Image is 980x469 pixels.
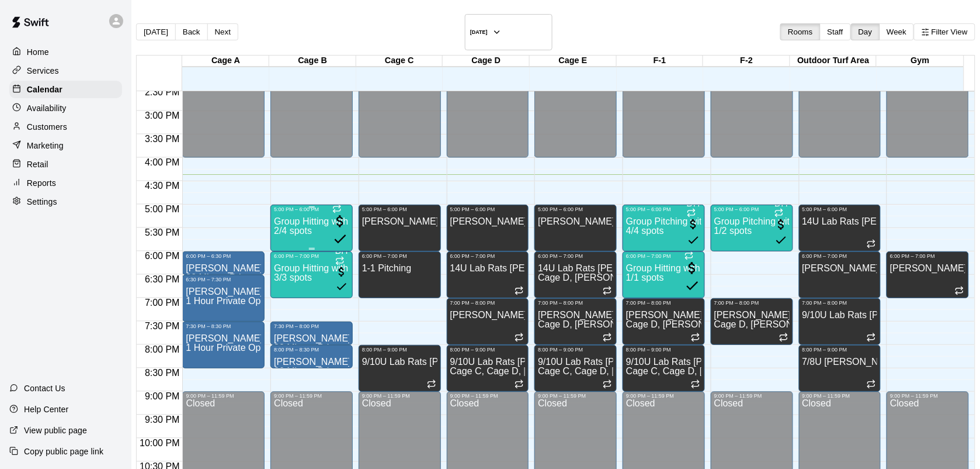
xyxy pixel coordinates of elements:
[603,333,612,342] span: Recurring event
[270,345,353,368] div: 8:00 PM – 8:30 PM: Minh Ngo
[538,273,661,282] span: Cage D, [PERSON_NAME] E
[9,137,122,154] a: Marketing
[362,347,437,353] div: 8:00 PM – 9:00 PM
[714,319,875,329] span: Cage D, [PERSON_NAME] E, F-1, F-2
[774,208,784,218] span: Recurring event
[270,251,353,298] div: 6:00 PM – 7:00 PM: Group Hitting with Ben Homdus (7-14yrs old)
[867,380,876,389] span: Recurring event
[623,345,705,392] div: 8:00 PM – 9:00 PM: 9/10U Lab Rats McGrew
[447,205,529,251] div: 5:00 PM – 6:00 PM: Beaudin's team practice
[24,425,87,436] p: View public page
[867,239,876,249] span: Recurring event
[186,253,261,259] div: 6:00 PM – 6:30 PM
[27,102,67,114] p: Availability
[450,394,526,399] div: 9:00 PM – 11:59 PM
[137,439,182,449] span: 10:00 PM
[867,333,876,342] span: Recurring event
[362,253,437,259] div: 6:00 PM – 7:00 PM
[27,65,59,77] p: Services
[27,196,57,208] p: Settings
[186,277,261,282] div: 6:30 PM – 7:30 PM
[626,226,664,236] span: 4/4 spots filled
[538,300,613,306] div: 7:00 PM – 8:00 PM
[684,268,700,295] span: All customers have paid
[447,345,529,392] div: 8:00 PM – 9:00 PM: 9/10U Lab Rats McGrew
[27,46,49,58] p: Home
[450,206,526,212] div: 5:00 PM – 6:00 PM
[802,394,878,399] div: 9:00 PM – 11:59 PM
[27,84,62,95] p: Calendar
[684,251,694,260] span: Recurring event
[9,62,122,80] div: Services
[142,368,183,378] span: 8:30 PM
[534,251,617,298] div: 6:00 PM – 7:00 PM: 14U Lab Rats Cuevas
[359,251,441,298] div: 6:00 PM – 7:00 PM: 1-1 Pitching
[691,333,700,342] span: Recurring event
[186,343,374,353] span: 1 Hour Private Open Cage (Baseball/Softball)
[450,253,526,259] div: 6:00 PM – 7:00 PM
[955,286,964,295] span: Recurring event
[142,111,183,121] span: 3:00 PM
[27,140,64,151] p: Marketing
[534,298,617,345] div: 7:00 PM – 8:00 PM: Townsend 7/8U
[877,56,964,67] div: Gym
[626,347,701,353] div: 8:00 PM – 9:00 PM
[27,158,48,170] p: Retail
[207,23,238,40] button: Next
[186,394,261,399] div: 9:00 PM – 11:59 PM
[274,366,475,376] span: 30 Minute Private Open Cage (Softball/Baseball)
[182,322,265,368] div: 7:30 PM – 8:30 PM: Celina Maberto
[182,56,269,67] div: Cage A
[465,14,552,50] button: [DATE]
[450,366,629,376] span: Cage C, Cage D, [PERSON_NAME] E, F-1
[356,56,443,67] div: Cage C
[332,221,348,249] span: All customers have paid
[274,226,312,236] span: 2/4 spots filled
[530,56,617,67] div: Cage E
[427,380,436,389] span: Recurring event
[780,23,820,40] button: Rooms
[142,415,183,425] span: 9:30 PM
[9,118,122,136] a: Customers
[142,135,183,144] span: 3:30 PM
[142,228,183,238] span: 5:30 PM
[175,23,208,40] button: Back
[851,23,880,40] button: Day
[603,286,612,295] span: Recurring event
[799,251,881,298] div: 6:00 PM – 7:00 PM: Beaudin's Team Practice
[9,174,122,192] a: Reports
[274,323,349,329] div: 7:30 PM – 8:00 PM
[142,322,183,332] span: 7:30 PM
[626,300,701,306] div: 7:00 PM – 8:00 PM
[626,273,664,282] span: 1/1 spots filled
[269,56,356,67] div: Cage B
[332,204,342,213] span: Recurring event
[186,273,387,282] span: 30 Minute Private Open Cage (Softball/Baseball)
[142,251,183,261] span: 6:00 PM
[534,345,617,392] div: 8:00 PM – 9:00 PM: 9/10U Lab Rats McGrew
[626,394,701,399] div: 9:00 PM – 11:59 PM
[890,394,965,399] div: 9:00 PM – 11:59 PM
[820,23,851,40] button: Staff
[9,99,122,117] div: Availability
[534,205,617,251] div: 5:00 PM – 6:00 PM: Beaudin Team Practice
[626,206,701,212] div: 5:00 PM – 6:00 PM
[335,256,345,265] span: Recurring event
[687,223,700,249] span: All customers have paid
[182,251,265,275] div: 6:00 PM – 6:30 PM: Celina Maberto
[142,181,183,191] span: 4:30 PM
[9,193,122,211] a: Settings
[890,253,965,259] div: 6:00 PM – 7:00 PM
[270,322,353,345] div: 7:30 PM – 8:00 PM: Minh Ngo
[538,394,613,399] div: 9:00 PM – 11:59 PM
[714,300,790,306] div: 7:00 PM – 8:00 PM
[24,404,68,415] p: Help Center
[274,273,312,282] span: 3/3 spots filled
[626,319,787,329] span: Cage D, [PERSON_NAME] E, F-1, F-2
[691,380,700,389] span: Recurring event
[335,270,348,295] span: All customers have paid
[799,298,881,345] div: 7:00 PM – 8:00 PM: 9/10U Lab Rats McGrew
